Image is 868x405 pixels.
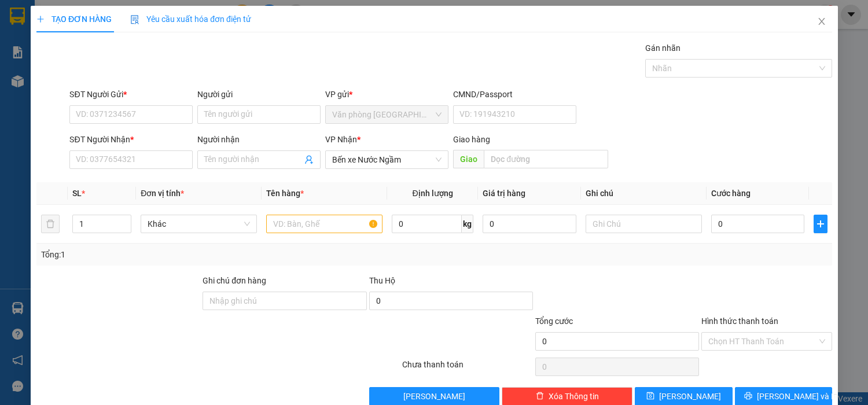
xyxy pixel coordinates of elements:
[701,316,778,326] label: Hình thức thanh toán
[535,392,543,401] span: delete
[645,43,680,53] label: Gán nhãn
[72,189,81,198] span: SL
[130,15,139,24] img: icon
[197,133,321,146] div: Người nhận
[36,15,45,23] span: plus
[548,390,598,403] span: Xóa Thông tin
[585,215,701,233] input: Ghi Chú
[332,151,442,168] span: Bến xe Nước Ngầm
[401,358,534,378] div: Chưa thanh toán
[814,219,827,229] span: plus
[817,17,826,26] span: close
[266,215,382,233] input: VD: Bàn, Ghế
[325,88,448,101] div: VP gửi
[483,189,525,198] span: Giá trị hàng
[36,14,112,24] span: TẠO ĐƠN HÀNG
[332,106,442,123] span: Văn phòng Đà Lạt
[453,150,484,168] span: Giao
[806,6,838,38] button: Close
[756,390,837,403] span: [PERSON_NAME] và In
[69,88,193,101] div: SĐT Người Gửi
[580,182,706,205] th: Ghi chú
[141,189,184,198] span: Đơn vị tính
[462,215,473,233] span: kg
[203,276,266,285] label: Ghi chú đơn hàng
[453,88,576,101] div: CMND/Passport
[659,390,720,403] span: [PERSON_NAME]
[403,390,465,403] span: [PERSON_NAME]
[304,155,314,164] span: user-add
[266,189,304,198] span: Tên hàng
[130,14,251,24] span: Yêu cầu xuất hóa đơn điện tử
[412,189,453,198] span: Định lượng
[369,276,395,285] span: Thu Hộ
[484,150,608,168] input: Dọc đường
[483,215,576,233] input: 0
[148,215,250,233] span: Khác
[69,133,193,146] div: SĐT Người Nhận
[453,135,490,144] span: Giao hàng
[535,316,572,326] span: Tổng cước
[814,215,827,233] button: plus
[325,135,357,144] span: VP Nhận
[203,292,366,310] input: Ghi chú đơn hàng
[744,392,752,401] span: printer
[711,189,750,198] span: Cước hàng
[197,88,321,101] div: Người gửi
[41,248,336,261] div: Tổng: 1
[41,215,60,233] button: delete
[646,392,654,401] span: save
